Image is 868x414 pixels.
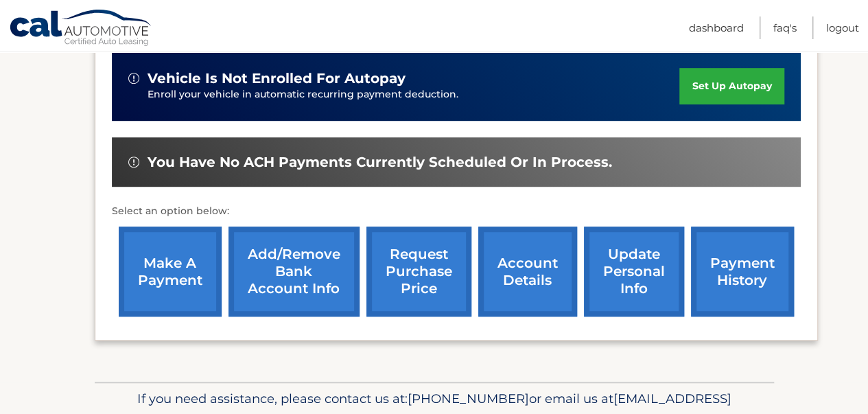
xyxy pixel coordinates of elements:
a: request purchase price [366,227,471,317]
a: Add/Remove bank account info [228,227,360,317]
p: Enroll your vehicle in automatic recurring payment deduction. [148,87,680,102]
a: set up autopay [679,68,784,104]
a: Cal Automotive [9,9,153,49]
a: FAQ's [773,16,797,39]
a: make a payment [119,227,222,317]
span: [PHONE_NUMBER] [408,391,529,406]
img: alert-white.svg [128,157,139,168]
a: update personal info [584,227,684,317]
span: You have no ACH payments currently scheduled or in process. [148,154,612,171]
a: Dashboard [689,16,744,39]
img: alert-white.svg [128,73,139,84]
span: vehicle is not enrolled for autopay [148,70,406,87]
a: Logout [826,16,859,39]
p: Select an option below: [112,203,801,220]
a: account details [478,227,577,317]
a: payment history [691,227,794,317]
